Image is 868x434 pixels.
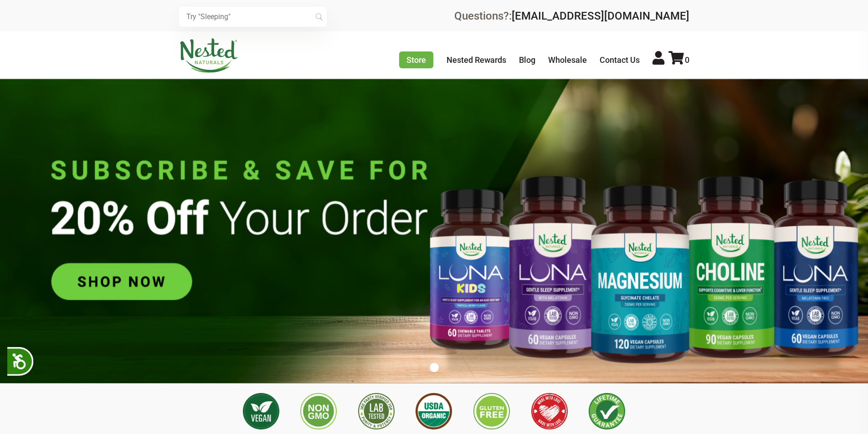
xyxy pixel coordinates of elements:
[531,393,568,429] img: Made with Love
[685,55,689,65] span: 0
[519,55,535,65] a: Blog
[430,363,439,372] button: 1 of 1
[300,393,337,429] img: Non GMO
[447,55,506,65] a: Nested Rewards
[179,38,238,73] img: Nested Naturals
[668,55,689,65] a: 0
[399,51,433,68] a: Store
[473,393,510,429] img: Gluten Free
[358,393,395,429] img: 3rd Party Lab Tested
[416,393,452,429] img: USDA Organic
[454,10,689,21] div: Questions?:
[512,10,689,22] a: [EMAIL_ADDRESS][DOMAIN_NAME]
[243,393,279,429] img: Vegan
[179,7,327,27] input: Try "Sleeping"
[600,55,640,65] a: Contact Us
[589,393,625,429] img: Lifetime Guarantee
[548,55,587,65] a: Wholesale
